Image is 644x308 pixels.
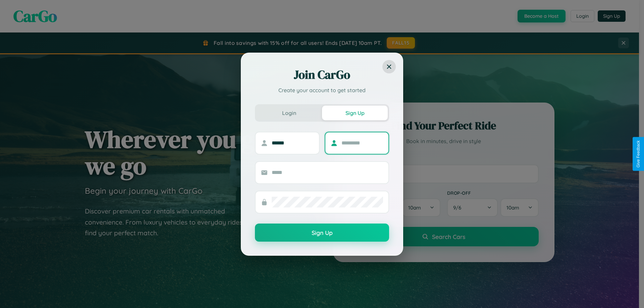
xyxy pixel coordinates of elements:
[322,106,388,120] button: Sign Up
[636,140,641,168] div: Give Feedback
[255,67,389,83] h2: Join CarGo
[255,224,389,242] button: Sign Up
[255,86,389,94] p: Create your account to get started
[256,106,322,120] button: Login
